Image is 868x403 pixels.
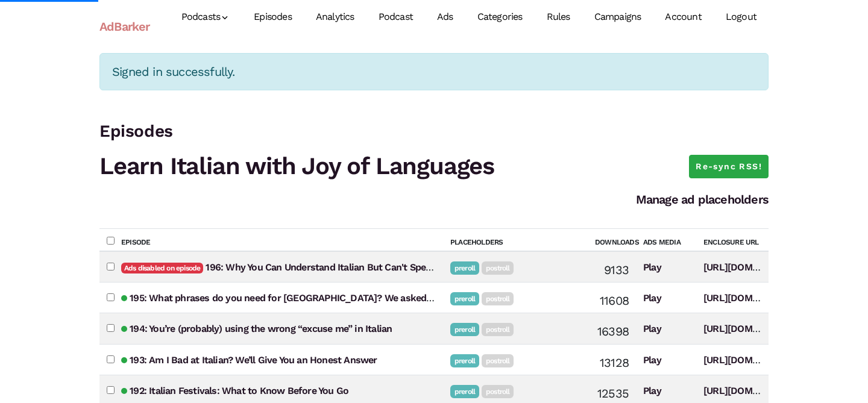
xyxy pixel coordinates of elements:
a: Play [643,354,661,366]
a: 195: What phrases do you need for [GEOGRAPHIC_DATA]? We asked our teachers [130,292,484,304]
a: postroll [482,354,514,367]
span: Ads disabled on episode [121,263,203,273]
span: 9133 [604,263,629,277]
a: 193: Am I Bad at Italian? We’ll Give You an Honest Answer [130,354,377,366]
a: Play [643,323,661,334]
a: AdBarker [99,13,150,40]
span: 16398 [597,324,629,339]
th: Episode [114,228,443,251]
a: 194: You’re (probably) using the wrong “excuse me” in Italian [130,323,392,334]
th: Placeholders [443,228,588,251]
a: Play [643,292,661,304]
a: preroll [450,261,479,275]
span: 12535 [597,386,629,401]
a: Play [643,261,661,273]
th: Enclosure URL [696,228,769,251]
h1: Learn Italian with Joy of Languages [99,149,769,184]
span: 11608 [600,293,629,308]
a: preroll [450,292,479,305]
a: Manage ad placeholders [636,192,769,207]
a: Re-sync RSS! [689,155,769,179]
a: postroll [482,385,514,398]
a: preroll [450,354,479,367]
th: Ads Media [636,228,696,251]
a: postroll [482,261,514,275]
a: postroll [482,323,514,336]
span: 13128 [600,355,629,370]
a: preroll [450,323,479,336]
a: 192: Italian Festivals: What to Know Before You Go [130,385,348,396]
div: Signed in successfully. [99,53,769,90]
th: Downloads [588,228,636,251]
a: preroll [450,385,479,398]
a: 196: Why You Can Understand Italian But Can't Speak It [206,261,445,273]
a: postroll [482,292,514,305]
a: Play [643,385,661,396]
h3: Episodes [99,119,769,144]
